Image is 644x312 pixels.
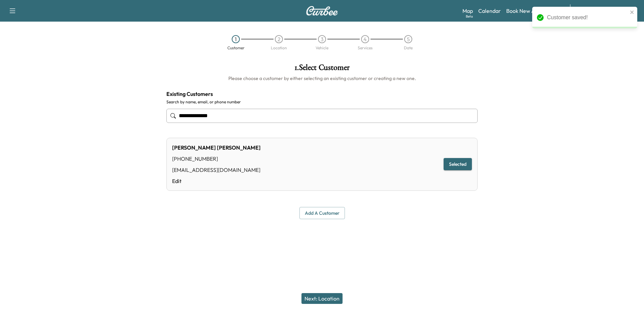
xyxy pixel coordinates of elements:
[166,75,478,82] h6: Please choose a customer by either selecting an existing customer or creating a new one.
[316,46,328,50] div: Vehicle
[462,7,473,15] a: MapBeta
[358,46,373,50] div: Services
[172,166,261,174] div: [EMAIL_ADDRESS][DOMAIN_NAME]
[166,99,478,105] label: Search by name, email, or phone number
[301,293,343,304] button: Next: Location
[444,158,472,171] button: Selected
[271,46,287,50] div: Location
[306,6,338,16] img: Curbee Logo
[478,7,501,15] a: Calendar
[404,46,413,50] div: Date
[361,35,369,43] div: 4
[172,155,261,163] div: [PHONE_NUMBER]
[404,35,412,43] div: 5
[547,14,628,22] div: Customer saved!
[166,90,478,98] h4: Existing Customers
[166,63,478,75] h1: 1 . Select Customer
[630,9,635,15] button: close
[232,35,240,43] div: 1
[299,207,345,219] button: Add a customer
[506,7,563,15] a: Book New Appointment
[275,35,283,43] div: 2
[172,144,261,152] div: [PERSON_NAME] [PERSON_NAME]
[227,46,245,50] div: Customer
[466,14,473,19] div: Beta
[318,35,326,43] div: 3
[172,177,261,185] a: Edit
